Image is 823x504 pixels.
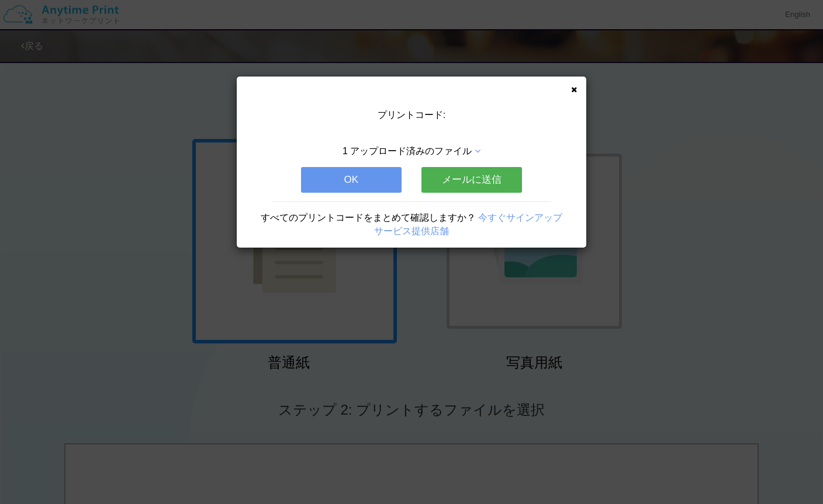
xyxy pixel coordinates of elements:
button: OK [301,167,402,193]
span: プリントコード: [378,110,445,120]
a: サービス提供店舗 [374,226,449,236]
button: メールに送信 [421,167,522,193]
span: すべてのプリントコードをまとめて確認しますか？ [261,213,476,223]
span: 1 アップロード済みのファイル [343,146,472,156]
a: 今すぐサインアップ [478,213,562,223]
